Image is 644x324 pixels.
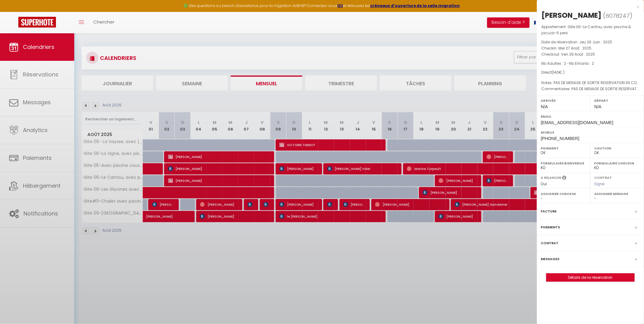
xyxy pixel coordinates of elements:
span: N/A [594,104,602,109]
span: Gite 06-Le Cantou, avec piscine & jacuzzi-6 pers [542,24,631,35]
div: Direct [542,70,639,75]
div: [PERSON_NAME] [542,10,602,20]
label: Arrivée [541,98,587,104]
span: 140 [554,70,559,75]
span: ( € ) [552,70,565,75]
p: Checkin : [542,45,639,51]
label: Paiement [541,145,587,151]
span: N/A [541,104,548,109]
span: Signé [594,181,605,186]
span: 6078247 [606,12,630,20]
span: [PHONE_NUMBER] [541,136,580,141]
label: Paiements [541,224,560,230]
span: Ven 29 Août . 2025 [561,52,595,57]
p: Date de réservation : [542,39,639,45]
label: Email [541,113,640,120]
span: [EMAIL_ADDRESS][DOMAIN_NAME] [541,120,613,125]
p: Notes : [542,80,639,86]
label: Messages [541,256,560,262]
label: Facture [541,208,557,215]
label: Contrat [541,240,559,246]
p: Checkout : [542,51,639,57]
label: Départ [594,98,640,104]
label: Mobile [541,129,640,135]
p: Appartement : [542,24,639,36]
div: x [537,3,639,10]
span: ( ) [603,11,633,20]
label: Assigner Checkin [541,191,587,197]
button: Ouvrir le widget de chat LiveChat [5,2,23,21]
label: Contrat [594,175,612,179]
label: Assigner Menage [594,191,640,197]
span: Nb Enfants : 2 [569,61,594,66]
p: Commentaires : [542,86,639,92]
label: Formulaire Checkin [594,160,640,166]
span: Mer 27 Août . 2025 [559,46,592,51]
label: Caution [594,145,640,151]
span: Jeu 26 Juin . 2025 [580,39,613,45]
i: Sélectionner OUI si vous souhaiter envoyer les séquences de messages post-checkout [562,175,567,182]
label: Formulaire Bienvenue [541,160,587,166]
label: A relancer [541,175,561,180]
span: Nb Adultes : 2 - [542,61,594,66]
a: Détails de la réservation [546,274,635,282]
